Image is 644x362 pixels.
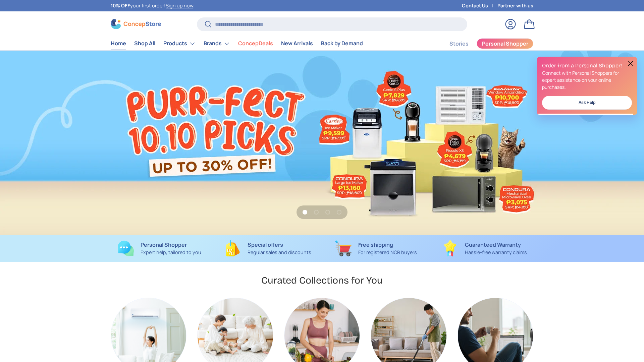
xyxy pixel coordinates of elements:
[111,37,126,50] a: Home
[436,240,533,256] a: Guaranteed Warranty Hassle-free warranty claims
[321,37,363,50] a: Back by Demand
[281,37,313,50] a: New Arrivals
[111,2,130,9] strong: 10% OFF
[111,240,208,256] a: Personal Shopper Expert help, tailored to you
[462,2,497,9] a: Contact Us
[497,2,533,9] a: Partner with us
[248,241,283,248] strong: Special offers
[465,241,521,248] strong: Guaranteed Warranty
[477,38,533,49] a: Personal Shopper
[111,19,161,29] img: ConcepStore
[261,274,383,287] h2: Curated Collections for You
[358,249,417,256] p: For registered NCR buyers
[111,37,363,50] nav: Primary
[238,37,273,50] a: ConcepDeals
[111,2,195,9] p: your first order! .
[219,240,317,256] a: Special offers Regular sales and discounts
[248,249,311,256] p: Regular sales and discounts
[465,249,527,256] p: Hassle-free warranty claims
[449,37,469,50] a: Stories
[327,240,425,256] a: Free shipping For registered NCR buyers
[204,37,230,50] a: Brands
[163,37,196,50] a: Products
[141,241,187,248] strong: Personal Shopper
[358,241,393,248] strong: Free shipping
[433,37,533,50] nav: Secondary
[482,41,528,46] span: Personal Shopper
[542,96,632,110] a: Ask Help
[141,249,201,256] p: Expert help, tailored to you
[542,62,632,69] h2: Order from a Personal Shopper!
[200,37,234,50] summary: Brands
[542,69,632,90] p: Connect with Personal Shoppers for expert assistance on your online purchases.
[166,2,193,9] a: Sign up now
[134,37,155,50] a: Shop All
[159,37,200,50] summary: Products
